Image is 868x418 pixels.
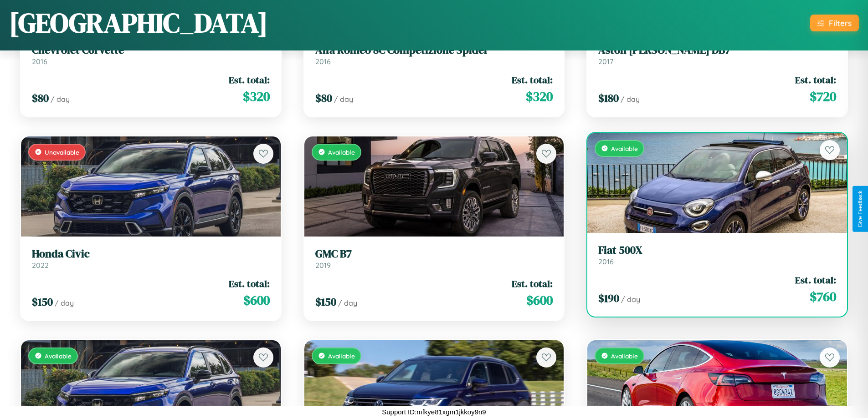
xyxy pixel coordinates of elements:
span: / day [621,95,640,104]
span: $ 80 [315,91,332,106]
span: $ 720 [810,87,836,106]
span: Est. total: [795,273,836,287]
a: GMC B72019 [315,247,553,270]
h3: Alfa Romeo 8C Competizione Spider [315,44,553,57]
span: Available [611,145,638,152]
h3: GMC B7 [315,247,553,261]
span: Est. total: [512,277,553,290]
a: Honda Civic2022 [32,247,270,270]
span: 2019 [315,261,331,270]
button: Filters [810,15,859,31]
span: Available [611,352,638,360]
span: / day [55,298,74,307]
h3: Fiat 500X [598,244,836,257]
span: 2017 [598,57,613,66]
span: $ 180 [598,91,619,106]
span: Est. total: [229,277,270,290]
div: Filters [829,18,852,28]
span: / day [338,298,357,307]
span: $ 150 [315,294,336,309]
span: $ 150 [32,294,53,309]
span: 2022 [32,261,49,270]
span: Est. total: [795,73,836,86]
span: $ 600 [243,291,270,309]
span: $ 80 [32,91,49,106]
h3: Aston [PERSON_NAME] DB7 [598,44,836,57]
span: 2016 [315,57,331,66]
a: Chevrolet Corvette2016 [32,44,270,66]
div: Give Feedback [857,191,863,227]
span: / day [334,95,353,104]
span: $ 190 [598,291,619,306]
span: Est. total: [512,73,553,86]
a: Aston [PERSON_NAME] DB72017 [598,44,836,66]
h3: Honda Civic [32,247,270,261]
span: Available [328,148,355,156]
p: Support ID: mfkye81xgm1jkkoy9n9 [382,406,486,418]
h1: [GEOGRAPHIC_DATA] [9,4,268,41]
span: Available [45,352,72,360]
span: Available [328,352,355,360]
span: / day [621,295,640,304]
span: Est. total: [229,73,270,86]
h3: Chevrolet Corvette [32,44,270,57]
span: 2016 [32,57,47,66]
span: $ 600 [526,291,553,309]
span: $ 320 [526,87,553,106]
span: $ 760 [810,287,836,306]
span: $ 320 [243,87,270,106]
span: Unavailable [45,148,79,156]
span: / day [51,95,70,104]
span: 2016 [598,257,614,266]
a: Fiat 500X2016 [598,244,836,266]
a: Alfa Romeo 8C Competizione Spider2016 [315,44,553,66]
